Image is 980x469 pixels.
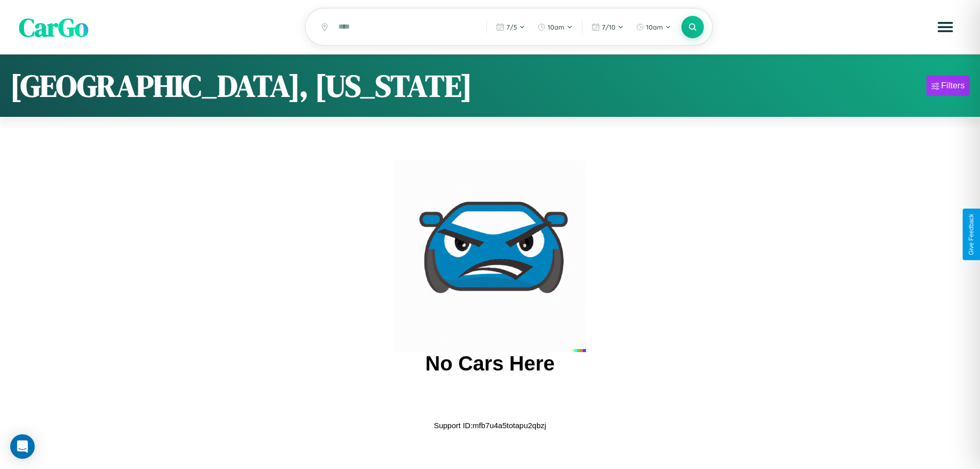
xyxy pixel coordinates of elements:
[631,19,676,35] button: 10am
[394,160,586,352] img: car
[586,19,629,35] button: 7/10
[941,81,965,91] div: Filters
[506,23,517,31] span: 7 / 5
[10,434,35,459] div: Open Intercom Messenger
[434,418,546,432] p: Support ID: mfb7u4a5totapu2qbzj
[10,65,472,107] h1: [GEOGRAPHIC_DATA], [US_STATE]
[602,23,616,31] span: 7 / 10
[532,19,578,35] button: 10am
[931,13,960,41] button: Open menu
[968,214,975,255] div: Give Feedback
[548,23,565,31] span: 10am
[646,23,663,31] span: 10am
[926,76,970,96] button: Filters
[425,352,554,375] h2: No Cars Here
[19,9,88,44] span: CarGo
[491,19,530,35] button: 7/5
